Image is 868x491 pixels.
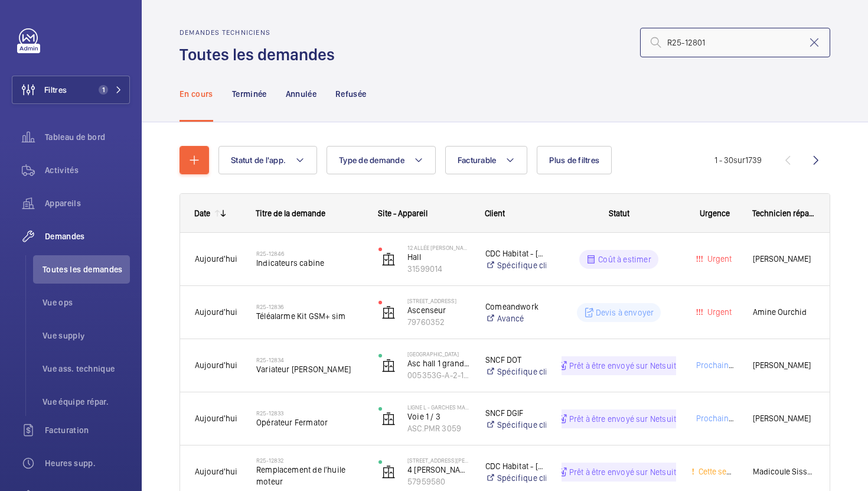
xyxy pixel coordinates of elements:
span: Plus de filtres [549,155,599,165]
p: Terminée [232,88,267,100]
span: 1 - 30 1739 [714,156,762,164]
p: Prêt à être envoyé sur Netsuite [569,466,681,478]
img: elevator.svg [381,252,396,266]
span: Aujourd'hui [195,307,237,317]
div: Date [194,209,210,218]
p: Devis à envoyer [596,307,654,318]
p: Coût à estimer [598,253,651,265]
img: elevator.svg [381,412,396,426]
span: Activités [45,164,130,176]
span: Aujourd'hui [195,360,237,370]
p: Refusée [335,88,366,100]
span: Toutes les demandes [43,264,130,275]
a: Spécifique client [485,366,546,378]
p: Asc hall 1 grand voyageur / bureaux (AS-CDE-1) [407,357,470,369]
button: Statut de l'app. [218,146,317,174]
span: [PERSON_NAME] [753,412,815,425]
span: [PERSON_NAME] [753,359,815,372]
p: Ligne L - GARCHES MARNES [407,404,470,411]
span: Statut [609,209,629,218]
span: Titre de la demande [256,209,325,218]
span: Site - Appareil [378,209,428,218]
span: Facturable [458,155,497,165]
p: CDC Habitat - [PERSON_NAME] [485,460,546,472]
p: Annulée [286,88,316,100]
span: Indicateurs cabine [256,257,363,269]
span: Heures supp. [45,457,130,469]
span: Type de demande [339,155,404,165]
p: En cours [180,88,213,100]
p: 79760352 [407,316,470,328]
p: 4 [PERSON_NAME] [407,464,470,476]
span: Cette semaine [696,467,749,476]
p: CDC Habitat - [PERSON_NAME] [485,248,546,259]
p: Hall [407,251,470,263]
span: Appareils [45,197,130,209]
a: Spécifique client [485,472,546,484]
input: Chercher par numéro demande ou de devis [640,28,830,57]
span: Aujourd'hui [195,414,237,423]
span: Filtres [44,84,67,96]
span: Opérateur Fermator [256,417,363,428]
p: SNCF DOT [485,354,546,366]
h2: R25-12834 [256,356,363,363]
h2: R25-12832 [256,457,363,464]
span: [PERSON_NAME] [753,252,815,266]
span: Statut de l'app. [231,155,286,165]
span: Demandes [45,230,130,242]
span: Amine Ourchid [753,305,815,319]
span: Remplacement de l'huile moteur [256,464,363,487]
span: Client [485,209,505,218]
span: Technicien réparateur [752,209,815,218]
button: Plus de filtres [537,146,612,174]
span: Aujourd'hui [195,254,237,264]
span: Tableau de bord [45,131,130,143]
span: Aujourd'hui [195,467,237,476]
span: Urgent [705,254,732,264]
h1: Toutes les demandes [180,44,342,66]
h2: R25-12833 [256,409,363,417]
button: Facturable [445,146,528,174]
p: [GEOGRAPHIC_DATA] [407,350,470,357]
p: Ascenseur [407,304,470,316]
p: SNCF DGIF [485,407,546,419]
span: 1 [99,85,108,95]
span: Madicoule Sissoko [753,465,815,479]
span: Vue ops [43,297,130,308]
img: elevator.svg [381,305,396,320]
p: 005353G-A-2-18-0-17 [407,369,470,381]
span: Vue ass. technique [43,363,130,375]
span: Vue supply [43,330,130,342]
img: elevator.svg [381,465,396,479]
span: Téléalarme Kit GSM+ sim [256,310,363,322]
p: [STREET_ADDRESS] [407,297,470,304]
p: Prêt à être envoyé sur Netsuite [569,413,681,425]
a: Avancé [485,313,546,324]
span: Vue équipe répar. [43,396,130,408]
span: Prochaine visite [694,360,754,370]
h2: Demandes techniciens [180,28,342,37]
p: 12 allée [PERSON_NAME] [407,244,470,251]
img: elevator.svg [381,359,396,373]
p: Prêt à être envoyé sur Netsuite [569,360,681,372]
p: 31599014 [407,263,470,275]
h2: R25-12836 [256,303,363,310]
p: Comeandwork [485,301,546,313]
p: ASC.PMR 3059 [407,422,470,434]
p: [STREET_ADDRESS][PERSON_NAME] [407,457,470,464]
span: Urgence [700,209,730,218]
p: Voie 1 / 3 [407,411,470,422]
a: Spécifique client [485,259,546,271]
span: Prochaine visite [694,414,754,423]
a: Spécifique client [485,419,546,431]
button: Type de demande [327,146,436,174]
span: Variateur [PERSON_NAME] [256,363,363,375]
p: 57959580 [407,476,470,487]
button: Filtres1 [12,76,130,104]
h2: R25-12846 [256,250,363,257]
span: Urgent [705,307,732,317]
span: sur [733,155,745,165]
span: Facturation [45,424,130,436]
